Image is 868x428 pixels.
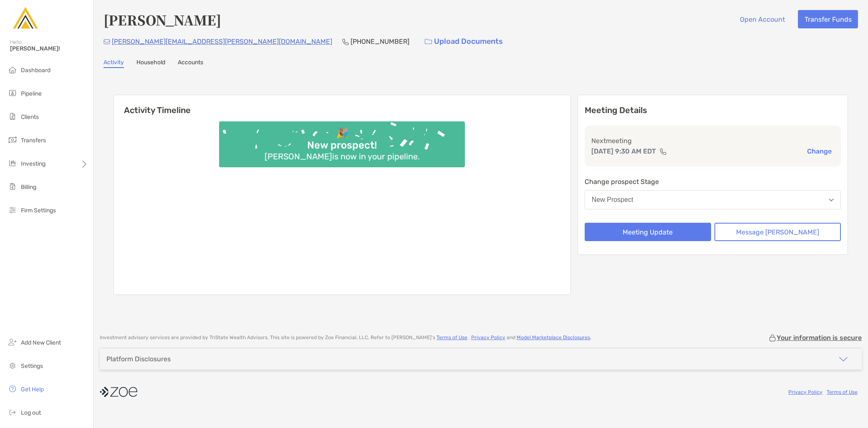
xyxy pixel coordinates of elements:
[838,354,848,364] img: icon arrow
[103,59,124,68] a: Activity
[10,45,88,52] span: [PERSON_NAME]!
[585,176,841,187] p: Change prospect Stage
[10,3,40,33] img: Zoe Logo
[21,339,61,346] span: Add New Client
[112,36,332,47] p: [PERSON_NAME][EMAIL_ADDRESS][PERSON_NAME][DOMAIN_NAME]
[304,139,380,151] div: New prospect!
[21,160,45,167] span: Investing
[714,223,841,241] button: Message [PERSON_NAME]
[585,190,841,209] button: New Prospect
[21,113,39,121] span: Clients
[103,10,221,29] h4: [PERSON_NAME]
[114,95,570,115] h6: Activity Timeline
[342,38,349,45] img: Phone Icon
[261,151,423,161] div: [PERSON_NAME] is now in your pipeline.
[788,389,823,395] a: Privacy Policy
[100,383,137,401] img: company logo
[21,207,56,214] span: Firm Settings
[21,363,43,370] span: Settings
[419,33,508,50] a: Upload Documents
[178,59,203,68] a: Accounts
[8,360,18,370] img: settings icon
[827,389,858,395] a: Terms of Use
[136,59,165,68] a: Household
[517,335,590,340] a: Model Marketplace Disclosures
[659,148,667,155] img: communication type
[8,65,18,75] img: dashboard icon
[8,158,18,168] img: investing icon
[21,409,41,416] span: Log out
[21,386,44,393] span: Get Help
[8,205,18,215] img: firm-settings icon
[351,36,409,47] p: [PHONE_NUMBER]
[798,10,858,28] button: Transfer Funds
[829,199,834,201] img: Open dropdown arrow
[425,39,432,45] img: button icon
[733,10,791,28] button: Open Account
[437,335,467,340] a: Terms of Use
[777,334,862,342] p: Your information is secure
[592,196,633,204] div: New Prospect
[8,337,18,347] img: add_new_client icon
[8,181,18,191] img: billing icon
[8,88,18,98] img: pipeline icon
[8,135,18,145] img: transfers icon
[333,127,352,139] div: 🎉
[471,335,505,340] a: Privacy Policy
[21,67,50,74] span: Dashboard
[21,184,36,191] span: Billing
[103,39,110,44] img: Email Icon
[8,111,18,121] img: clients icon
[21,90,42,97] span: Pipeline
[805,147,834,156] button: Change
[8,407,18,417] img: logout icon
[106,355,171,363] div: Platform Disclosures
[585,223,711,241] button: Meeting Update
[585,105,841,116] p: Meeting Details
[100,335,591,341] p: Investment advisory services are provided by TriState Wealth Advisors . This site is powered by Z...
[8,384,18,394] img: get-help icon
[21,137,46,144] span: Transfers
[591,136,834,146] p: Next meeting
[591,146,656,156] p: [DATE] 9:30 AM EDT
